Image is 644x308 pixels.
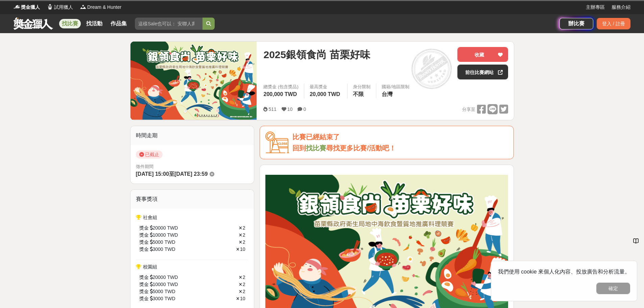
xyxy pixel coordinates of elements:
[596,283,630,294] button: 確定
[59,19,81,28] a: 找比賽
[153,246,163,253] span: 3000
[287,106,293,112] span: 10
[47,3,53,10] img: Logo
[498,269,630,275] span: 我們使用 cookie 來個人化內容、投放廣告和分析流量。
[165,288,175,295] span: TWD
[303,106,306,112] span: 0
[139,288,149,295] span: 獎金
[139,246,149,253] span: 獎金
[47,4,73,11] a: Logo試用獵人
[130,190,254,209] div: 賽事獎項
[139,224,149,232] span: 獎金
[165,246,175,253] span: TWD
[268,106,276,112] span: 511
[240,246,245,252] span: 10
[143,215,157,220] span: 社會組
[153,224,166,232] span: 20000
[135,18,202,30] input: 這樣Sale也可以： 安聯人壽創意銷售法募集
[243,239,245,245] span: 2
[167,224,178,232] span: TWD
[153,232,166,239] span: 10000
[292,132,508,143] div: 比賽已經結束了
[136,164,153,169] span: 徵件期間
[169,171,174,177] span: 至
[353,84,371,90] div: 身分限制
[21,4,40,11] span: 獎金獵人
[136,150,163,159] span: 已截止
[136,171,169,177] span: [DATE] 15:00
[139,295,149,302] span: 獎金
[87,4,121,11] span: Dream & Hunter
[139,281,149,288] span: 獎金
[153,281,166,288] span: 10000
[612,4,630,11] a: 服務介紹
[130,126,254,145] div: 時間走期
[14,4,40,11] a: Logo獎金獵人
[586,4,605,11] a: 主辦專區
[292,144,306,152] span: 回到
[167,232,178,239] span: TWD
[457,65,508,79] a: 前往比賽網站
[240,296,245,301] span: 10
[167,281,178,288] span: TWD
[139,239,149,246] span: 獎金
[174,171,208,177] span: [DATE] 23:59
[263,84,299,90] span: 總獎金 (包含獎品)
[326,144,396,152] span: 尋找更多比賽/活動吧！
[167,274,178,281] span: TWD
[243,275,245,280] span: 2
[243,232,245,238] span: 2
[139,274,149,281] span: 獎金
[130,42,257,120] img: Cover Image
[457,47,508,62] button: 收藏
[84,19,105,28] a: 找活動
[165,239,175,246] span: TWD
[153,239,163,246] span: 5000
[243,282,245,287] span: 2
[263,47,370,62] span: 2025銀領食尚 苗栗好味
[353,91,364,97] span: 不限
[153,295,163,302] span: 3000
[143,264,157,269] span: 校園組
[80,4,121,11] a: LogoDream & Hunter
[14,3,20,10] img: Logo
[310,91,340,97] span: 20,000 TWD
[263,91,297,97] span: 200,000 TWD
[310,84,342,90] span: 最高獎金
[559,18,593,29] a: 辦比賽
[139,232,149,239] span: 獎金
[80,3,87,10] img: Logo
[382,84,409,90] div: 國籍/地區限制
[265,132,289,153] img: Icon
[153,274,166,281] span: 20000
[108,19,129,28] a: 作品集
[382,91,392,97] span: 台灣
[243,225,245,231] span: 2
[462,104,475,115] span: 分享至
[54,4,73,11] span: 試用獵人
[597,18,630,29] div: 登入 / 註冊
[153,288,163,295] span: 5000
[306,144,326,152] a: 找比賽
[165,295,175,302] span: TWD
[243,289,245,294] span: 2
